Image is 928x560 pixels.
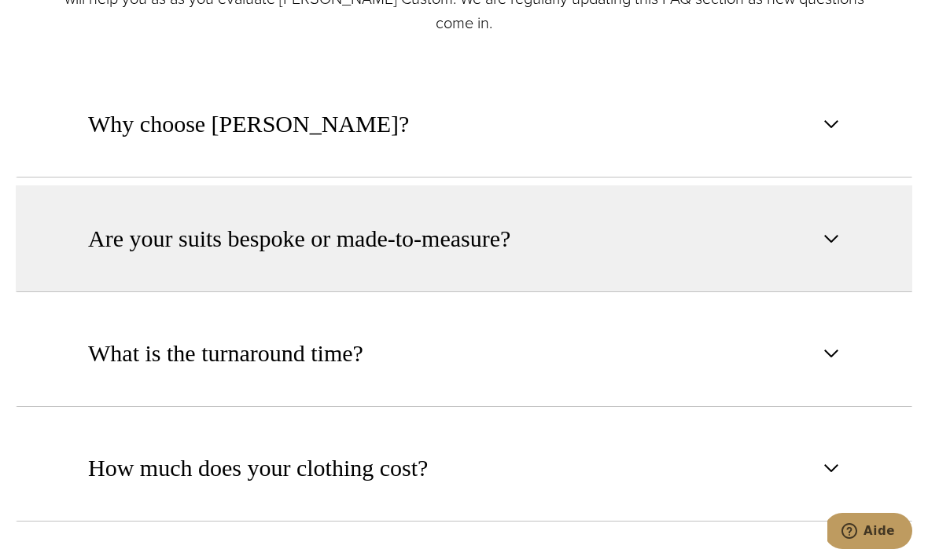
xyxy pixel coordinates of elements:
[88,107,409,141] span: Why choose [PERSON_NAME]?
[16,415,912,522] button: How much does your clothing cost?
[16,300,912,407] button: What is the turnaround time?
[88,451,428,485] span: How much does your clothing cost?
[16,71,912,178] button: Why choose [PERSON_NAME]?
[88,336,363,371] span: What is the turnaround time?
[16,185,912,292] button: Are your suits bespoke or made-to-measure?
[827,513,912,552] iframe: Ouvre un widget dans lequel vous pouvez chatter avec l’un de nos agents
[88,221,510,256] span: Are your suits bespoke or made-to-measure?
